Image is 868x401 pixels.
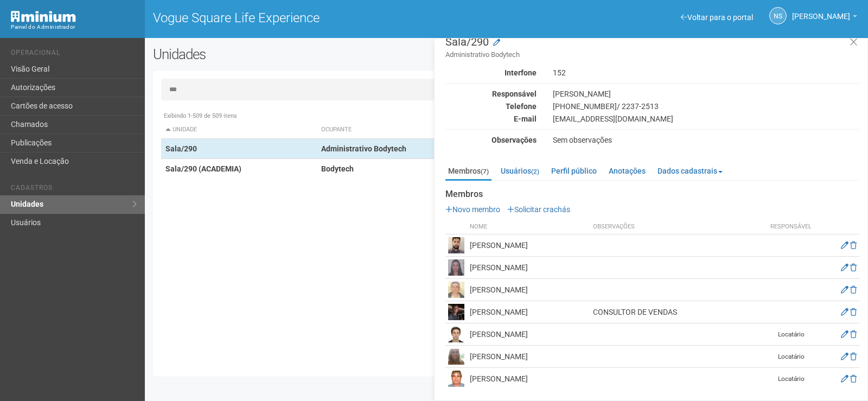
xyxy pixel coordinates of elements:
[448,237,464,253] img: user.png
[545,114,867,124] div: [EMAIL_ADDRESS][DOMAIN_NAME]
[321,164,354,173] strong: Bodytech
[841,241,848,250] a: Editar membro
[493,37,500,48] a: Modificar a unidade
[545,101,867,111] div: [PHONE_NUMBER]/ 2237-2513
[606,163,648,179] a: Anotações
[590,301,764,323] td: CONSULTOR DE VENDAS
[437,114,545,124] div: E-mail
[545,135,867,145] div: Sem observações
[655,163,725,179] a: Dados cadastrais
[498,163,542,179] a: Usuários(2)
[165,164,241,173] strong: Sala/290 (ACADEMIA)
[161,121,317,139] th: Unidade: activate to sort column descending
[841,374,848,383] a: Editar membro
[11,184,137,195] li: Cadastros
[792,2,850,21] span: Nicolle Silva
[841,330,848,339] a: Editar membro
[448,304,464,320] img: user.png
[841,263,848,272] a: Editar membro
[437,89,545,99] div: Responsável
[11,11,76,22] img: Minium
[467,301,590,323] td: [PERSON_NAME]
[792,14,857,22] a: [PERSON_NAME]
[437,101,545,111] div: Telefone
[467,234,590,257] td: [PERSON_NAME]
[165,144,197,153] strong: Sala/290
[448,348,464,365] img: user.png
[11,49,137,60] li: Operacional
[467,368,590,390] td: [PERSON_NAME]
[481,168,489,175] small: (7)
[764,220,818,234] th: Responsável
[590,220,764,234] th: Observações
[850,330,857,339] a: Excluir membro
[850,374,857,383] a: Excluir membro
[764,346,818,368] td: Locatário
[548,163,599,179] a: Perfil público
[850,241,857,250] a: Excluir membro
[11,22,137,32] div: Painel do Administrador
[769,7,787,24] a: NS
[467,220,590,234] th: Nome
[850,352,857,361] a: Excluir membro
[764,368,818,390] td: Locatário
[531,168,539,175] small: (2)
[448,371,464,387] img: user.png
[321,144,406,153] strong: Administrativo Bodytech
[467,323,590,346] td: [PERSON_NAME]
[467,257,590,279] td: [PERSON_NAME]
[850,263,857,272] a: Excluir membro
[153,11,499,25] h1: Vogue Square Life Experience
[681,13,753,22] a: Voltar para o portal
[545,89,867,99] div: [PERSON_NAME]
[545,68,867,78] div: 152
[507,205,570,214] a: Solicitar crachás
[437,68,545,78] div: Interfone
[764,323,818,346] td: Locatário
[161,111,852,121] div: Exibindo 1-509 de 509 itens
[448,282,464,298] img: user.png
[850,285,857,294] a: Excluir membro
[445,205,500,214] a: Novo membro
[467,279,590,301] td: [PERSON_NAME]
[850,308,857,316] a: Excluir membro
[467,346,590,368] td: [PERSON_NAME]
[317,121,601,139] th: Ocupante: activate to sort column ascending
[437,135,545,145] div: Observações
[448,326,464,342] img: user.png
[841,308,848,316] a: Editar membro
[445,163,492,181] a: Membros(7)
[448,259,464,276] img: user.png
[445,50,859,60] small: Administrativo Bodytech
[445,189,859,199] strong: Membros
[153,46,438,62] h2: Unidades
[445,36,859,60] h3: Sala/290
[841,352,848,361] a: Editar membro
[841,285,848,294] a: Editar membro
